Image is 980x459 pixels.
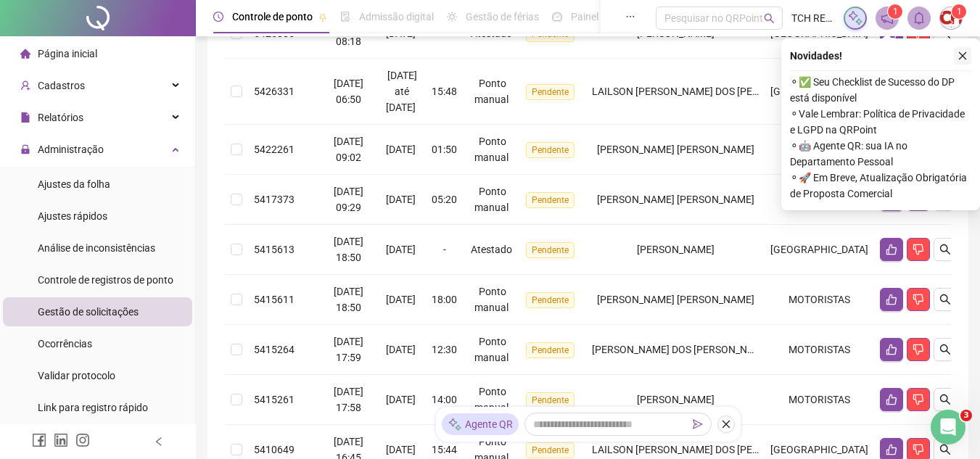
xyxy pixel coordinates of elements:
span: Ponto manual [474,336,508,363]
img: sparkle-icon.fc2bf0ac1784a2077858766a79e2daf3.svg [847,10,863,26]
span: 01:50 [432,144,457,155]
img: sparkle-icon.fc2bf0ac1784a2077858766a79e2daf3.svg [448,417,462,432]
span: lock [20,144,30,154]
span: [PERSON_NAME] [637,244,715,255]
span: [DATE] 09:02 [334,136,363,163]
span: like [886,294,897,305]
span: dislike [913,344,924,355]
span: left [154,437,164,447]
span: file [20,112,30,123]
span: Ocorrências [38,338,92,350]
span: ellipsis [625,12,635,22]
div: Agente QR [442,413,519,435]
span: facebook [32,433,46,447]
span: search [939,244,951,255]
span: 12:30 [432,344,457,355]
span: [DATE] 17:59 [334,336,363,363]
span: 1 [893,7,898,17]
span: [DATE] 09:29 [334,186,363,213]
span: 15:44 [432,444,457,455]
span: Administração [38,144,104,155]
span: Pendente [526,142,575,158]
td: [GEOGRAPHIC_DATA] [765,59,874,125]
td: MOTORISTAS [765,375,874,425]
sup: Atualize o seu contato no menu Meus Dados [952,4,966,19]
span: 15:48 [432,86,457,97]
span: Validar protocolo [38,370,115,381]
span: Análise de inconsistências [38,242,155,254]
span: Admissão digital [359,11,434,22]
span: [DATE] [386,444,416,455]
span: ⚬ 🤖 Agente QR: sua IA no Departamento Pessoal [790,138,971,170]
span: Cadastros [38,80,85,91]
span: 3 [960,410,972,421]
span: 05:20 [432,194,457,205]
span: [DATE] [386,144,416,155]
span: Pendente [526,84,575,100]
span: search [939,444,951,455]
span: Ponto manual [474,286,508,313]
span: dislike [913,444,924,455]
span: pushpin [318,13,327,22]
span: Pendente [526,242,575,258]
span: 5415613 [254,244,295,255]
span: [PERSON_NAME] [PERSON_NAME] [597,294,754,305]
span: 18:00 [432,294,457,305]
span: Ponto manual [474,186,508,213]
span: notification [881,12,894,25]
span: Controle de registros de ponto [38,274,173,286]
span: send [693,419,703,429]
span: Novidades ! [790,48,842,64]
span: Ajustes rápidos [38,210,107,222]
span: [PERSON_NAME] DOS [PERSON_NAME] [592,344,771,355]
span: instagram [75,433,90,447]
span: Ponto manual [474,78,508,105]
span: Link para registro rápido [38,402,148,413]
span: ⚬ Vale Lembrar: Política de Privacidade e LGPD na QRPoint [790,106,971,138]
span: [DATE] até [DATE] [386,70,417,113]
span: Relatórios [38,112,83,123]
span: [DATE] [386,394,416,405]
span: like [886,244,897,255]
span: Pendente [526,192,575,208]
span: Pendente [526,342,575,358]
td: [GEOGRAPHIC_DATA] [765,225,874,275]
span: Painel do DP [571,11,627,22]
span: Gestão de solicitações [38,306,139,318]
span: LAILSON [PERSON_NAME] DOS [PERSON_NAME] [592,86,815,97]
span: ⚬ ✅ Seu Checklist de Sucesso do DP está disponível [790,74,971,106]
span: like [886,344,897,355]
span: [DATE] [386,344,416,355]
span: Pendente [526,442,575,458]
span: search [939,394,951,405]
span: TCH RECEPTIVO [791,10,835,26]
span: 1 [957,7,962,17]
span: home [20,49,30,59]
span: 5422261 [254,144,295,155]
td: MOTORISTAS [765,175,874,225]
span: [DATE] 18:50 [334,286,363,313]
span: Ponto manual [474,136,508,163]
span: [DATE] 17:58 [334,386,363,413]
span: like [886,444,897,455]
span: 5415611 [254,294,295,305]
td: MOTORISTAS [765,325,874,375]
span: 5417373 [254,194,295,205]
span: [PERSON_NAME] [PERSON_NAME] [597,194,754,205]
span: 5410649 [254,444,295,455]
span: 5415264 [254,344,295,355]
span: Pendente [526,292,575,308]
span: search [764,13,775,24]
span: dislike [913,394,924,405]
span: user-add [20,80,30,91]
span: [DATE] [386,194,416,205]
span: [DATE] [386,294,416,305]
span: search [939,344,951,355]
span: [PERSON_NAME] [637,394,715,405]
sup: 1 [888,4,902,19]
span: Página inicial [38,48,97,59]
span: [PERSON_NAME] [PERSON_NAME] [597,144,754,155]
span: - [443,244,446,255]
span: Atestado [471,244,512,255]
span: Gestão de férias [466,11,539,22]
